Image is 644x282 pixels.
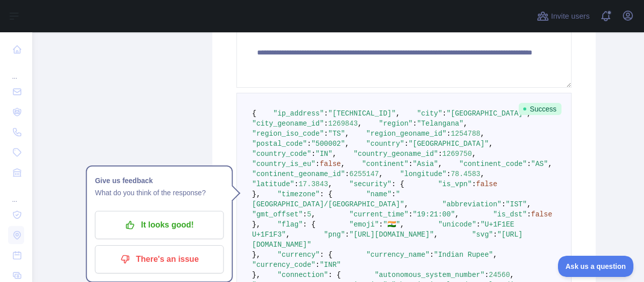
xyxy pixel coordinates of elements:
span: , [358,120,362,128]
span: "[URL][DOMAIN_NAME]" [349,231,434,239]
span: }, [252,251,261,259]
span: "Asia" [413,160,438,168]
span: : [493,231,497,239]
span: : [527,160,531,168]
span: "continent_code" [459,160,527,168]
span: : [345,170,349,178]
span: "emoji" [349,220,379,229]
div: ... [8,184,24,204]
span: "svg" [472,231,493,239]
span: "unicode" [438,220,476,229]
span: 78.4583 [451,170,480,178]
h1: Give us feedback [95,175,224,187]
span: : [345,231,349,239]
span: , [379,170,383,178]
span: , [480,170,485,178]
span: "region_iso_code" [252,130,324,138]
span: "IN" [315,150,333,158]
span: 24560 [489,271,510,279]
span: : [442,109,446,118]
span: : { [391,180,404,188]
iframe: Toggle Customer Support [558,256,634,277]
span: "country_code" [252,150,311,158]
span: : [307,140,311,148]
span: : [324,109,328,118]
span: , [548,160,552,168]
span: : [472,180,476,188]
span: : { [303,220,315,229]
span: false [476,180,497,188]
div: ... [8,61,24,81]
span: "latitude" [252,180,294,188]
span: , [434,231,438,239]
span: "[TECHNICAL_ID]" [328,109,395,118]
span: "city" [417,109,442,118]
span: "region" [379,120,413,128]
span: }, [252,271,261,279]
span: , [328,180,332,188]
span: "current_time" [349,210,409,218]
span: "region_geoname_id" [366,130,447,138]
span: : [413,120,417,128]
span: , [463,120,467,128]
span: : [324,120,328,128]
span: : { [319,251,332,259]
span: : [303,210,307,218]
p: What do you think of the response? [95,187,224,199]
span: , [333,150,337,158]
span: : [485,271,489,279]
span: "currency_code" [252,261,315,269]
span: : [502,200,506,208]
span: "security" [349,180,391,188]
span: "name" [366,190,391,198]
span: "ip_address" [273,109,324,118]
span: 1269843 [328,120,358,128]
span: : [379,220,383,229]
span: , [493,251,497,259]
span: : { [328,271,341,279]
span: , [311,210,315,218]
span: "500002" [311,140,345,148]
span: "INR" [319,261,341,269]
span: , [341,160,345,168]
p: There's an issue [103,251,216,268]
span: , [396,109,400,118]
span: "country" [366,140,405,148]
span: , [438,160,442,168]
span: "[GEOGRAPHIC_DATA]" [447,109,527,118]
span: : [430,251,434,259]
span: "currency_name" [366,251,430,259]
button: There's an issue [95,245,224,273]
p: It looks good! [103,216,216,234]
span: "country_is_eu" [252,160,315,168]
span: 5 [307,210,311,218]
span: : { [319,190,332,198]
span: "19:21:00" [413,210,455,218]
span: 1254788 [451,130,480,138]
span: "AS" [531,160,548,168]
span: : [404,140,408,148]
span: , [400,220,404,229]
span: : [409,160,413,168]
span: , [489,140,493,148]
span: }, [252,190,261,198]
span: 1269750 [442,150,472,158]
span: "gmt_offset" [252,210,303,218]
span: "postal_code" [252,140,307,148]
span: "Telangana" [417,120,463,128]
span: : [409,210,413,218]
span: , [286,231,290,239]
span: , [480,130,485,138]
span: : [311,150,315,158]
span: "IST" [506,200,527,208]
span: , [404,200,408,208]
span: , [472,150,476,158]
span: }, [252,220,261,229]
span: : [315,160,319,168]
span: , [527,200,531,208]
span: , [345,130,349,138]
span: "timezone" [277,190,319,198]
span: : [476,220,480,229]
span: { [252,109,256,118]
span: "currency" [277,251,319,259]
